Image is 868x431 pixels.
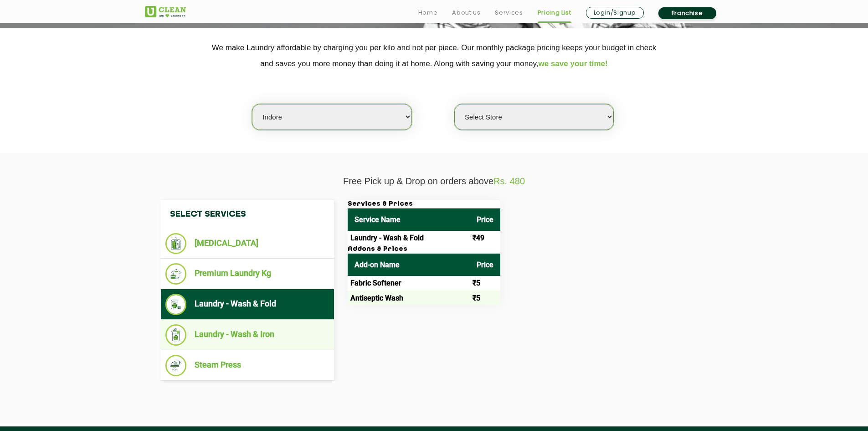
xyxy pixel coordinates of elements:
a: Home [418,7,438,18]
img: Laundry - Wash & Fold [165,294,187,315]
img: Steam Press [165,355,187,376]
a: Services [495,7,523,18]
span: we save your time! [539,59,608,68]
td: Laundry - Wash & Fold [348,231,470,245]
img: Premium Laundry Kg [165,263,187,285]
li: [MEDICAL_DATA] [165,233,329,254]
li: Laundry - Wash & Fold [165,294,329,315]
th: Service Name [348,208,470,231]
th: Add-on Name [348,254,470,276]
img: Laundry - Wash & Iron [165,324,187,346]
th: Price [470,208,500,231]
h3: Addons & Prices [348,245,500,254]
a: Franchise [658,7,716,19]
li: Laundry - Wash & Iron [165,324,329,346]
span: Rs. 480 [493,176,525,186]
a: Login/Signup [586,7,644,19]
td: Fabric Softener [348,276,470,291]
th: Price [470,254,500,276]
td: Antiseptic Wash [348,291,470,305]
td: ₹5 [470,276,500,291]
li: Premium Laundry Kg [165,263,329,285]
img: UClean Laundry and Dry Cleaning [145,6,186,17]
a: Pricing List [538,7,571,18]
h4: Select Services [161,200,334,228]
td: ₹5 [470,291,500,305]
p: We make Laundry affordable by charging you per kilo and not per piece. Our monthly package pricin... [145,40,724,72]
li: Steam Press [165,355,329,376]
h3: Services & Prices [348,200,500,208]
img: Dry Cleaning [165,233,187,254]
a: About us [452,7,480,18]
td: ₹49 [470,231,500,245]
p: Free Pick up & Drop on orders above [145,176,724,187]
